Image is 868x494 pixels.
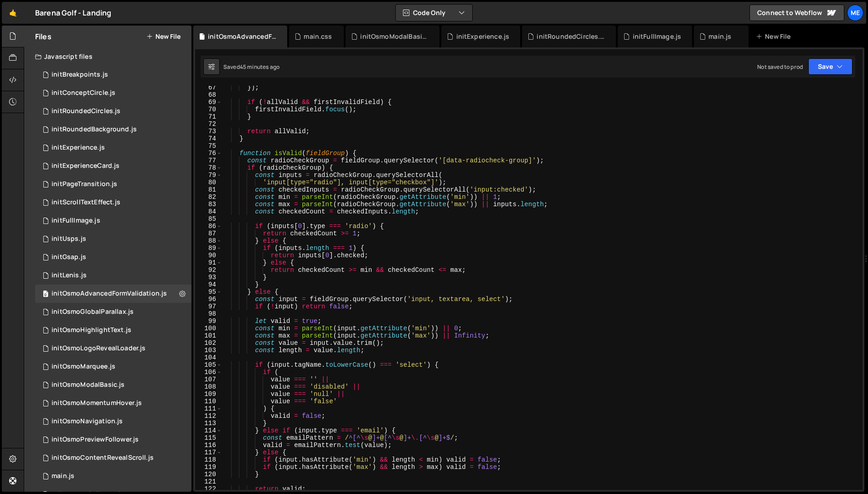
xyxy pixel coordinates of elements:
div: 17023/47141.js [35,230,191,248]
div: main.js [708,32,731,41]
div: 74 [195,135,222,142]
div: 117 [195,449,222,456]
div: 17023/46872.js [35,321,191,339]
div: 104 [195,354,222,361]
div: initRoundedCircles.js [52,107,120,115]
div: main.css [304,32,332,41]
div: initOsmoLogoRevealLoader.js [52,344,145,353]
div: 111 [195,405,222,412]
div: initOsmoModalBasic.js [360,32,429,41]
div: initOsmoMomentumHover.js [52,399,142,407]
div: 81 [195,186,222,193]
button: Save [808,58,852,75]
div: initExperience.js [456,32,510,41]
div: 98 [195,310,222,317]
div: 121 [195,478,222,485]
div: 17023/46768.js [35,412,191,431]
div: Saved [223,63,279,71]
div: initOsmoGlobalParallax.js [52,308,134,316]
div: 17023/47439.js [35,376,191,394]
div: 67 [195,84,222,91]
div: 79 [195,172,222,179]
div: 17023/47119.js [35,358,191,376]
div: 95 [195,288,222,296]
div: 73 [195,128,222,135]
div: 71 [195,113,222,120]
div: 45 minutes ago [240,63,279,71]
button: Code Only [396,5,472,21]
div: 80 [195,179,222,186]
div: Javascript files [24,47,191,66]
div: 69 [195,99,222,106]
div: 116 [195,442,222,449]
a: Me [847,5,863,21]
div: 103 [195,347,222,354]
h2: Files [35,31,52,42]
div: 108 [195,383,222,390]
a: 🤙 [2,2,24,24]
div: 110 [195,398,222,405]
div: initLenis.js [52,271,87,280]
div: 68 [195,91,222,99]
div: 17023/47134.js [35,431,191,449]
div: initOsmoAdvancedFormValidation.js [52,290,167,298]
div: 120 [195,471,222,478]
div: 17023/47343.js [35,102,191,120]
div: 17023/46771.js [35,248,191,266]
div: 77 [195,157,222,164]
div: 118 [195,456,222,463]
div: 93 [195,274,222,281]
div: 109 [195,390,222,398]
div: 17023/46769.js [35,467,191,485]
div: initOsmoNavigation.js [52,417,123,426]
div: 70 [195,106,222,113]
div: initRoundedBackground.js [52,125,137,134]
div: initExperienceCard.js [52,162,119,170]
div: 83 [195,201,222,208]
div: 88 [195,237,222,244]
div: initFullImage.js [52,217,100,225]
div: initGsap.js [52,253,86,261]
div: 82 [195,193,222,201]
div: initFullImage.js [633,32,682,41]
div: 101 [195,332,222,339]
div: 17023/47327.js [35,449,191,467]
div: 85 [195,215,222,223]
div: 78 [195,164,222,172]
div: 91 [195,259,222,266]
div: 17023/47470.js [35,285,191,303]
div: initConceptCircle.js [52,89,115,97]
button: New File [146,33,181,40]
div: 17023/47044.js [35,175,191,193]
div: 107 [195,376,222,383]
div: 17023/47017.js [35,339,191,358]
div: 106 [195,369,222,376]
div: 17023/47337.js [35,84,191,102]
div: initBreakpoints.js [52,71,108,79]
div: initExperience.js [52,144,105,152]
div: initRoundedCircles.js [537,32,605,41]
div: 113 [195,420,222,427]
div: 96 [195,296,222,303]
div: 90 [195,252,222,259]
div: 119 [195,463,222,471]
div: initOsmoContentRevealScroll.js [52,454,154,462]
div: 17023/46949.js [35,303,191,321]
span: 0 [43,291,48,298]
div: 17023/47284.js [35,120,191,139]
div: Not saved to prod [757,63,803,71]
div: 17023/47082.js [35,157,191,175]
div: 99 [195,317,222,325]
a: Connect to Webflow [749,5,844,21]
div: 102 [195,339,222,347]
div: 72 [195,120,222,128]
div: 92 [195,266,222,274]
div: New File [756,32,794,41]
div: 76 [195,150,222,157]
div: main.js [52,472,74,480]
div: 112 [195,412,222,420]
div: 89 [195,244,222,252]
div: initOsmoModalBasic.js [52,381,124,389]
div: 86 [195,223,222,230]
